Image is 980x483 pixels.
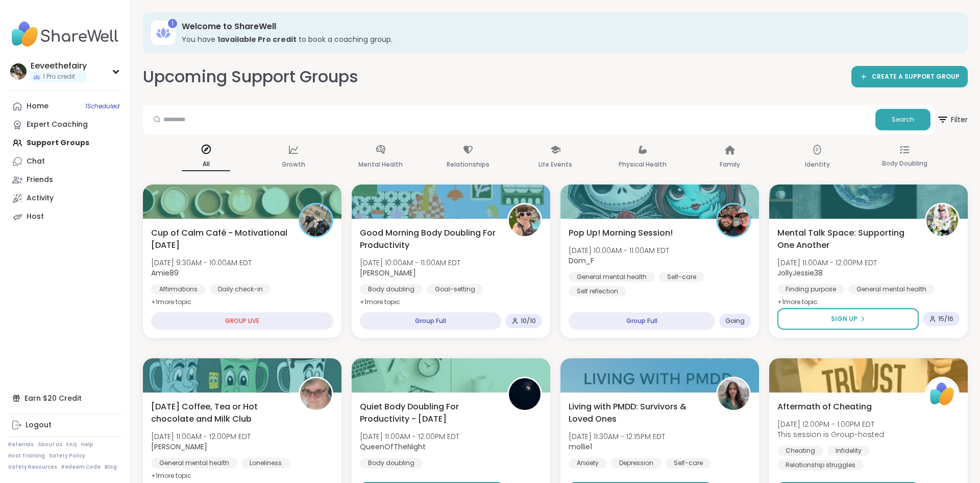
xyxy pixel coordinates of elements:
[569,227,673,239] span: Pop Up! Morning Session!
[151,312,333,330] div: GROUP LIVE
[777,401,872,413] span: Aftermath of Cheating
[427,284,483,294] div: Goal-setting
[27,156,45,167] div: Chat
[81,441,93,448] a: Help
[937,105,968,134] button: Filter
[66,441,77,448] a: FAQ
[360,458,423,468] div: Body doubling
[8,171,122,189] a: Friends
[569,312,715,330] div: Group Full
[105,464,117,471] a: Blog
[85,102,119,110] span: 1 Scheduled
[725,317,745,325] span: Going
[282,158,305,171] p: Growth
[360,442,426,452] b: QueenOfTheNight
[8,152,122,171] a: Chat
[360,258,460,268] span: [DATE] 10:00AM - 11:00AM EDT
[151,458,237,468] div: General mental health
[666,458,711,468] div: Self-care
[777,460,864,470] div: Relationship struggles
[538,158,572,171] p: Life Events
[151,442,207,452] b: [PERSON_NAME]
[872,73,960,81] span: CREATE A SUPPORT GROUP
[569,286,626,296] div: Self reflection
[360,268,416,278] b: [PERSON_NAME]
[569,245,669,256] span: [DATE] 10:00AM - 11:00AM EDT
[720,158,740,171] p: Family
[8,416,122,434] a: Logout
[182,158,230,171] p: All
[569,458,607,468] div: Anxiety
[611,458,661,468] div: Depression
[182,21,953,32] h3: Welcome to ShareWell
[619,158,667,171] p: Physical Health
[300,378,332,410] img: Susan
[509,378,541,410] img: QueenOfTheNight
[926,204,958,236] img: JollyJessie38
[360,312,501,330] div: Group Full
[777,419,884,429] span: [DATE] 12:00PM - 1:00PM EDT
[777,429,884,440] span: This session is Group-hosted
[300,204,332,236] img: Amie89
[569,431,665,442] span: [DATE] 11:30AM - 12:15PM EDT
[8,464,57,471] a: Safety Resources
[777,284,844,294] div: Finding purpose
[43,73,75,81] span: 1 Pro credit
[182,34,953,44] h3: You have to book a coaching group.
[569,272,655,282] div: General mental health
[358,158,403,171] p: Mental Health
[151,401,287,425] span: [DATE] Coffee, Tea or Hot chocolate and Milk Club
[168,19,177,28] div: 1
[8,389,122,407] div: Earn $20 Credit
[27,101,48,111] div: Home
[151,431,251,442] span: [DATE] 11:00AM - 12:00PM EDT
[827,446,870,456] div: Infidelity
[569,401,705,425] span: Living with PMDD: Survivors & Loved Ones
[8,441,34,448] a: Referrals
[151,268,179,278] b: Amie89
[210,284,271,294] div: Daily check-in
[882,157,927,170] p: Body Doubling
[151,284,206,294] div: Affirmations
[8,452,45,459] a: Host Training
[521,317,536,325] span: 10 / 10
[26,420,52,430] div: Logout
[360,284,423,294] div: Body doubling
[777,227,914,251] span: Mental Talk Space: Supporting One Another
[831,314,857,324] span: Sign Up
[509,204,541,236] img: Adrienne_QueenOfTheDawn
[151,227,287,251] span: Cup of Calm Café - Motivational [DATE]
[27,175,53,185] div: Friends
[777,446,823,456] div: Cheating
[848,284,935,294] div: General mental health
[27,120,88,130] div: Expert Coaching
[851,66,968,87] a: CREATE A SUPPORT GROUP
[937,107,968,132] span: Filter
[8,208,122,226] a: Host
[569,256,594,266] b: Dom_F
[151,258,252,268] span: [DATE] 9:30AM - 10:00AM EDT
[777,268,823,278] b: JollyJessie38
[926,378,958,410] img: ShareWell
[805,158,830,171] p: Identity
[892,115,914,124] span: Search
[8,189,122,208] a: Activity
[10,63,27,80] img: Eeveethefairy
[360,227,496,251] span: Good Morning Body Doubling For Productivity
[8,116,122,134] a: Expert Coaching
[659,272,704,282] div: Self-care
[360,431,459,442] span: [DATE] 11:00AM - 12:00PM EDT
[569,442,592,452] b: mollie1
[143,65,358,88] h2: Upcoming Support Groups
[777,258,877,268] span: [DATE] 11:00AM - 12:00PM EDT
[938,315,953,323] span: 15 / 16
[27,212,44,222] div: Host
[8,97,122,116] a: Home1Scheduled
[447,158,489,171] p: Relationships
[31,60,87,72] div: Eeveethefairy
[8,16,122,52] img: ShareWell Nav Logo
[360,401,496,425] span: Quiet Body Doubling For Productivity - [DATE]
[61,464,101,471] a: Redeem Code
[27,193,54,203] div: Activity
[49,452,85,459] a: Safety Policy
